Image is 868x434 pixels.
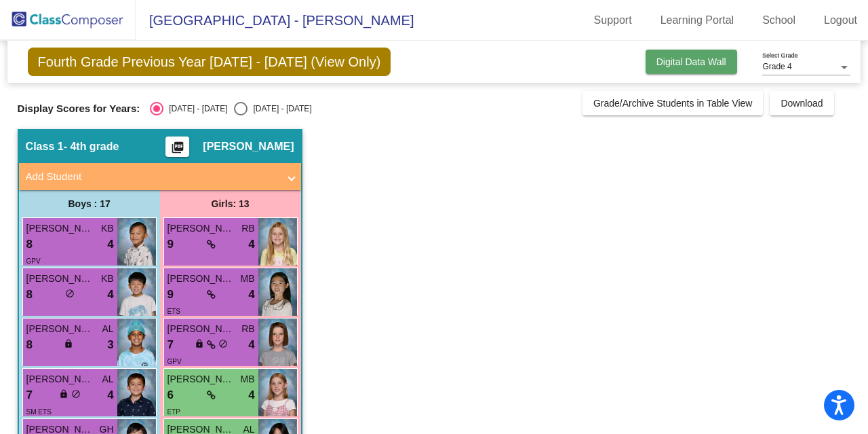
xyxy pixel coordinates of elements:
span: MB [241,372,255,386]
span: do_not_disturb_alt [65,289,75,298]
button: Print Students Details [165,137,189,157]
span: MB [241,272,255,286]
span: [GEOGRAPHIC_DATA] - [PERSON_NAME] [136,10,414,31]
a: School [751,10,806,31]
span: SM ETS [26,408,52,416]
span: [PERSON_NAME] [26,322,94,336]
span: Download [781,98,823,109]
span: 4 [248,336,254,354]
span: - 4th grade [64,140,119,153]
span: [PERSON_NAME] [167,372,235,386]
span: [PERSON_NAME] [26,372,94,386]
mat-expansion-panel-header: Add Student [19,163,301,190]
div: [DATE] - [DATE] [248,103,311,115]
span: 9 [167,236,174,253]
a: Learning Portal [650,10,745,31]
span: ETP [167,408,180,416]
button: Grade/Archive Students in Table View [583,91,764,115]
span: 4 [248,286,254,304]
span: 4 [107,286,113,304]
span: GPV [26,257,41,265]
span: 7 [26,386,33,404]
span: do_not_disturb_alt [71,389,81,399]
span: 4 [107,236,113,253]
span: 4 [248,386,254,404]
span: [PERSON_NAME] [167,322,235,336]
span: lock [195,339,204,348]
span: [PERSON_NAME] [26,272,94,286]
span: 3 [107,336,113,354]
span: Display Scores for Years: [18,103,140,115]
button: Download [770,91,833,115]
span: 8 [26,336,33,354]
span: Fourth Grade Previous Year [DATE] - [DATE] (View Only) [28,48,391,76]
span: Digital Data Wall [656,56,726,67]
span: 6 [167,386,174,404]
span: ETS [167,308,180,315]
span: 4 [248,236,254,253]
span: KB [101,221,114,236]
span: [PERSON_NAME] [26,221,94,236]
span: Class 1 [26,140,64,153]
span: [PERSON_NAME] [203,140,294,153]
div: Boys : 17 [19,190,160,217]
span: 8 [26,286,33,304]
span: lock [59,389,68,399]
span: Grade 4 [762,62,791,71]
mat-radio-group: Select an option [150,102,311,115]
span: RB [241,221,254,236]
span: do_not_disturb_alt [218,339,228,348]
span: Grade/Archive Students in Table View [593,98,753,109]
button: Digital Data Wall [646,50,737,74]
span: 7 [167,336,174,354]
span: [PERSON_NAME] [167,221,235,236]
mat-panel-title: Add Student [26,169,278,185]
div: [DATE] - [DATE] [163,103,227,115]
span: KB [101,272,114,286]
a: Logout [813,10,868,31]
mat-icon: picture_as_pdf [170,141,186,160]
span: AL [102,372,113,386]
span: 4 [107,386,113,404]
div: Girls: 13 [160,190,301,217]
span: RB [241,322,254,336]
a: Support [583,10,643,31]
span: lock [64,339,73,348]
span: [PERSON_NAME] [167,272,235,286]
span: AL [102,322,113,336]
span: 8 [26,236,33,253]
span: GPV [167,358,182,365]
span: 9 [167,286,174,304]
